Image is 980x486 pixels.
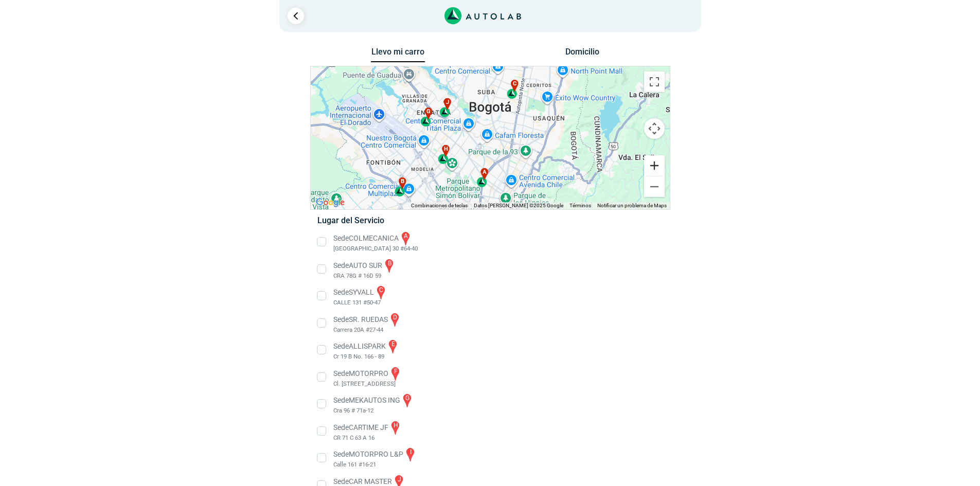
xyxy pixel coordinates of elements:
button: Ampliar [644,155,665,176]
a: Términos [569,203,591,208]
a: Ir al paso anterior [288,8,304,24]
button: Cambiar a la vista en pantalla completa [644,71,665,92]
span: a [482,168,486,176]
button: Reducir [644,176,665,197]
button: Llevo mi carro [371,47,425,63]
button: Controles de visualización del mapa [644,118,665,139]
img: Google [313,196,347,209]
span: 1 [679,7,688,25]
span: h [443,145,448,153]
a: Notificar un problema de Maps [597,203,667,208]
a: Link al sitio de autolab [444,10,521,20]
span: Datos [PERSON_NAME] ©2025 Google [474,203,563,208]
span: g [426,107,431,116]
span: b [400,177,404,186]
h5: Lugar del Servicio [317,215,663,225]
button: Combinaciones de teclas [411,202,468,209]
button: Domicilio [555,47,609,62]
span: c [512,80,516,88]
a: Abre esta zona en Google Maps (se abre en una nueva ventana) [313,196,347,209]
span: j [446,98,449,106]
